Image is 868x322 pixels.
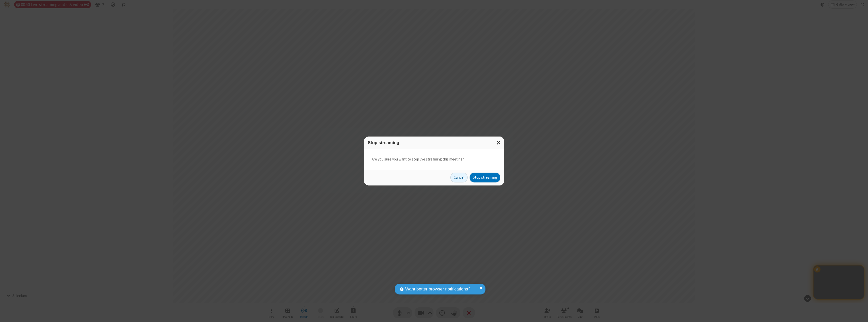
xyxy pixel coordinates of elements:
button: Stop streaming [470,173,500,183]
button: Cancel [450,173,468,183]
div: Are you sure you want to stop live streaming this meeting? [364,149,504,170]
h3: Stop streaming [368,140,500,145]
span: Want better browser notifications? [405,286,470,292]
button: Close modal [494,137,504,149]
